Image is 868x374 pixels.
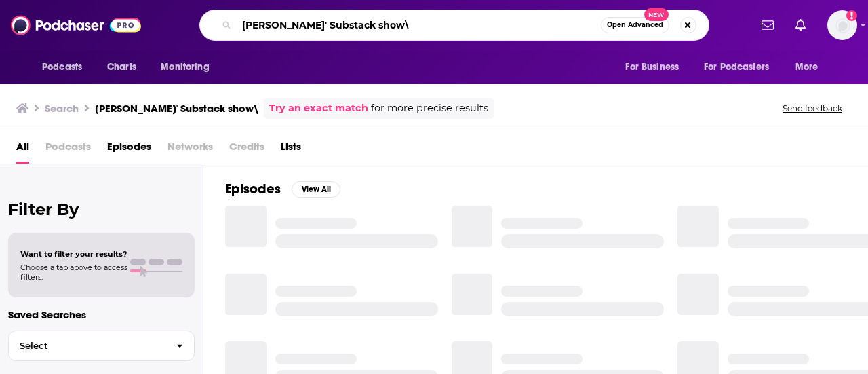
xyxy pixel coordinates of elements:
[45,136,91,164] span: Podcasts
[16,136,29,164] a: All
[225,181,281,198] h2: Episodes
[795,58,818,77] span: More
[371,100,488,116] span: for more precise results
[167,136,213,164] span: Networks
[601,17,669,33] button: Open AdvancedNew
[786,54,835,80] button: open menu
[827,10,857,40] img: User Profile
[11,12,141,38] img: Podchaser - Follow, Share and Rate Podcasts
[225,181,340,198] a: EpisodesView All
[625,58,679,77] span: For Business
[8,308,195,321] p: Saved Searches
[98,54,144,80] a: Charts
[151,54,226,80] button: open menu
[107,136,151,164] a: Episodes
[695,54,789,80] button: open menu
[8,331,195,361] button: Select
[778,102,846,114] button: Send feedback
[846,10,857,21] svg: Add a profile image
[827,10,857,40] button: Show profile menu
[704,58,769,77] span: For Podcasters
[607,22,663,29] span: Open Advanced
[20,263,127,282] span: Choose a tab above to access filters.
[9,341,165,350] span: Select
[237,14,601,36] input: Search podcasts, credits, & more...
[199,10,709,41] div: Search podcasts, credits, & more...
[20,249,127,259] span: Want to filter your results?
[644,8,669,21] span: New
[107,58,136,77] span: Charts
[269,100,368,116] a: Try an exact match
[95,102,258,115] h3: [PERSON_NAME]' Substack show\
[281,136,301,164] a: Lists
[33,54,100,80] button: open menu
[45,102,79,115] h3: Search
[756,14,779,37] a: Show notifications dropdown
[42,58,82,77] span: Podcasts
[616,54,696,80] button: open menu
[161,58,209,77] span: Monitoring
[229,136,264,164] span: Credits
[8,200,195,219] h2: Filter By
[827,10,857,40] span: Logged in as calellac
[790,14,811,37] a: Show notifications dropdown
[292,181,340,198] button: View All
